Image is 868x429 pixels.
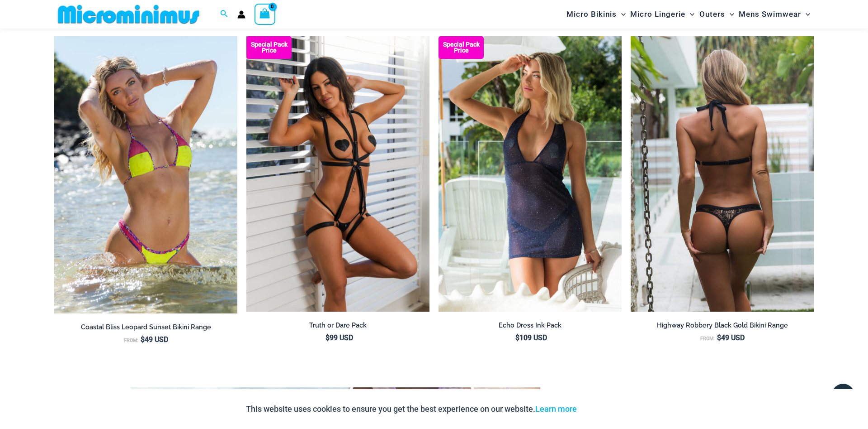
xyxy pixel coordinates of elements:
span: $ [325,333,330,342]
img: Coastal Bliss Leopard Sunset 3171 Tri Top 4371 Thong Bikini 06 [54,36,237,313]
h2: Highway Robbery Black Gold Bikini Range [631,321,814,330]
p: This website uses cookies to ensure you get the best experience on our website. [246,402,577,416]
bdi: 49 USD [717,333,745,342]
span: Outers [699,3,725,26]
a: Search icon link [220,9,228,20]
span: From: [700,336,715,342]
span: Micro Bikinis [566,3,617,26]
span: $ [717,333,721,342]
span: Menu Toggle [617,3,626,26]
span: Menu Toggle [801,3,810,26]
button: Accept [584,398,622,420]
span: Menu Toggle [685,3,694,26]
b: Special Pack Price [439,42,484,53]
a: View Shopping Cart, empty [255,4,275,24]
bdi: 99 USD [325,333,353,342]
a: Truth or Dare Black 1905 Bodysuit 611 Micro 07 Truth or Dare Black 1905 Bodysuit 611 Micro 06Trut... [246,36,429,312]
img: Highway Robbery Black Gold 359 Clip Top 439 Clip Bottom 03 [631,36,814,312]
img: Truth or Dare Black 1905 Bodysuit 611 Micro 07 [246,36,429,312]
h2: Echo Dress Ink Pack [439,321,622,330]
nav: Site Navigation [563,1,814,27]
h2: Truth or Dare Pack [246,321,429,330]
img: MM SHOP LOGO FLAT [54,4,203,24]
span: Micro Lingerie [630,3,685,26]
a: Highway Robbery Black Gold Bikini Range [631,321,814,333]
a: Echo Dress Ink Pack [439,321,622,333]
img: Echo Ink 5671 Dress 682 Thong 07 [439,36,622,312]
a: Truth or Dare Pack [246,321,429,333]
a: Echo Ink 5671 Dress 682 Thong 07 Echo Ink 5671 Dress 682 Thong 08Echo Ink 5671 Dress 682 Thong 08 [439,36,622,312]
bdi: 109 USD [515,333,547,342]
a: Micro BikinisMenu ToggleMenu Toggle [564,3,628,26]
a: OutersMenu ToggleMenu Toggle [697,3,736,26]
span: From: [124,337,138,343]
b: Special Pack Price [246,42,292,53]
a: Mens SwimwearMenu ToggleMenu Toggle [736,3,812,26]
h2: Coastal Bliss Leopard Sunset Bikini Range [54,323,237,332]
a: micro bikinis [612,388,659,398]
span: Mens Swimwear [739,3,801,26]
bdi: 49 USD [141,335,168,344]
a: Learn more [535,404,577,414]
a: Coastal Bliss Leopard Sunset 3171 Tri Top 4371 Thong Bikini 06Coastal Bliss Leopard Sunset 3171 T... [54,36,237,313]
a: Micro LingerieMenu ToggleMenu Toggle [628,3,697,26]
span: $ [515,333,519,342]
span: Menu Toggle [725,3,734,26]
a: Account icon link [237,10,245,19]
span: $ [141,335,145,344]
a: Coastal Bliss Leopard Sunset Bikini Range [54,323,237,335]
a: Highway Robbery Black Gold 359 Clip Top 439 Clip Bottom 01v2Highway Robbery Black Gold 359 Clip T... [631,36,814,312]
